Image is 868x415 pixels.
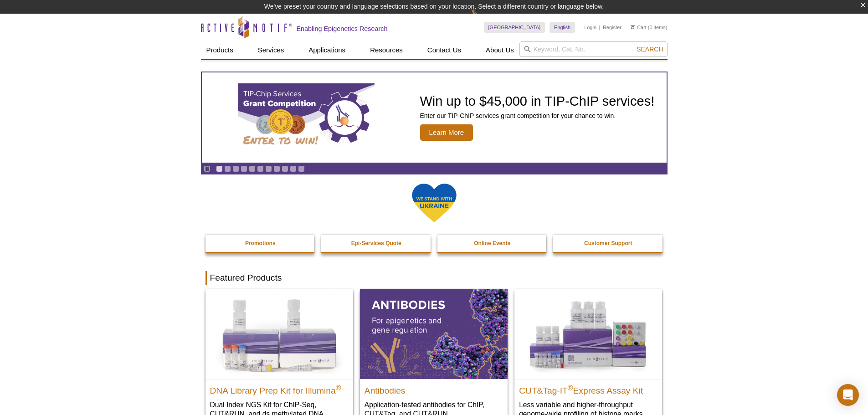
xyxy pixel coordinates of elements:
[584,240,632,246] strong: Customer Support
[204,165,211,172] a: Toggle autoplay
[202,72,667,163] article: TIP-ChIP Services Grant Competition
[365,41,408,59] a: Resources
[241,165,247,172] a: Go to slide 4
[351,240,401,246] strong: Epi-Services Quote
[202,72,667,163] a: TIP-ChIP Services Grant Competition Win up to $45,000 in TIP-ChIP services! Enter our TIP-ChIP se...
[210,382,349,395] h2: DNA Library Prep Kit for Illumina
[273,165,280,172] a: Go to slide 8
[631,25,635,29] img: Your Cart
[471,7,495,28] img: Change Here
[422,41,467,59] a: Contact Us
[282,165,288,172] a: Go to slide 9
[480,41,519,59] a: About Us
[519,382,657,395] h2: CUT&Tag-IT Express Assay Kit
[303,41,351,59] a: Applications
[631,24,647,31] a: Cart
[321,235,431,252] a: Epi-Services Quote
[224,165,231,172] a: Go to slide 2
[336,384,341,391] sup: ®
[365,382,503,395] h2: Antibodies
[257,165,264,172] a: Go to slide 6
[245,240,276,246] strong: Promotions
[238,83,375,152] img: TIP-ChIP Services Grant Competition
[232,165,239,172] a: Go to slide 3
[584,24,596,31] a: Login
[411,183,457,223] img: We Stand With Ukraine
[519,41,668,57] input: Keyword, Cat. No.
[514,289,662,379] img: CUT&Tag-IT® Express Assay Kit
[360,289,508,379] img: All Antibodies
[484,22,545,33] a: [GEOGRAPHIC_DATA]
[550,22,575,33] a: English
[599,22,601,33] li: |
[290,165,297,172] a: Go to slide 10
[553,235,663,252] a: Customer Support
[298,165,305,172] a: Go to slide 11
[205,271,663,285] h2: Featured Products
[265,165,272,172] a: Go to slide 7
[603,24,621,31] a: Register
[420,124,473,141] span: Learn More
[216,165,223,172] a: Go to slide 1
[437,235,548,252] a: Online Events
[568,384,573,391] sup: ®
[249,165,256,172] a: Go to slide 5
[634,45,666,53] button: Search
[252,41,290,59] a: Services
[205,235,316,252] a: Promotions
[205,289,353,379] img: DNA Library Prep Kit for Illumina
[201,41,239,59] a: Products
[637,46,663,53] span: Search
[631,22,668,33] li: (0 items)
[297,25,388,33] h2: Enabling Epigenetics Research
[420,112,655,120] p: Enter our TIP-ChIP services grant competition for your chance to win.
[420,94,655,108] h2: Win up to $45,000 in TIP-ChIP services!
[474,240,510,246] strong: Online Events
[837,384,859,406] div: Open Intercom Messenger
